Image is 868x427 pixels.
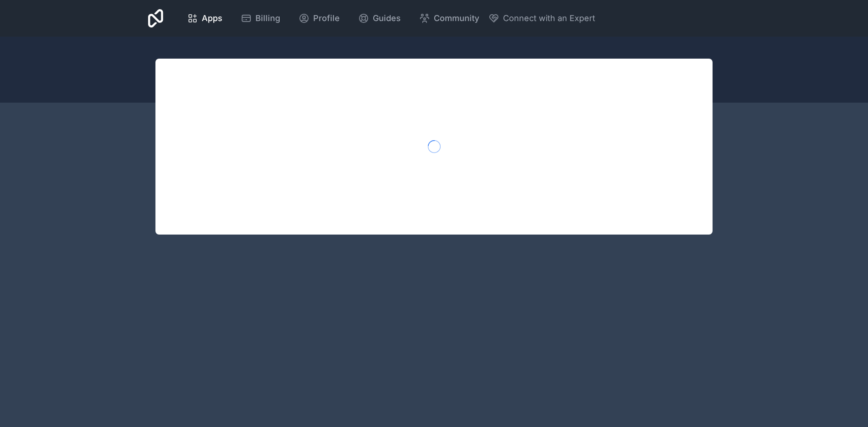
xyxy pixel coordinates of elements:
a: Community [412,8,487,28]
span: Billing [255,12,280,25]
button: Connect with an Expert [488,12,595,25]
span: Connect with an Expert [503,12,595,25]
span: Community [434,12,479,25]
a: Apps [180,8,230,28]
span: Profile [313,12,340,25]
a: Profile [291,8,347,28]
span: Apps [202,12,222,25]
span: Guides [373,12,401,25]
a: Billing [233,8,287,28]
a: Guides [351,8,408,28]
